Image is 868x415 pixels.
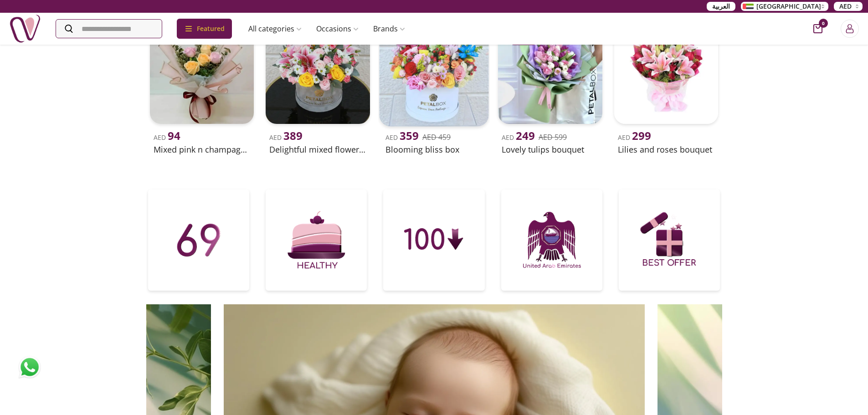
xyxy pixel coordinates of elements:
[741,2,828,11] button: [GEOGRAPHIC_DATA]
[619,190,720,292] a: Card Thumbnail
[756,2,821,11] span: [GEOGRAPHIC_DATA]
[611,16,722,158] a: uae-gifts-Lilies and Roses BouquetAED 299Lilies and roses bouquet
[366,20,412,38] a: Brands
[400,128,419,143] span: 359
[385,143,483,156] h2: Blooming bliss box
[618,133,651,142] span: AED
[168,128,180,143] span: 94
[379,17,488,126] img: uae-gifts-Blooming Bliss Box
[262,16,374,158] a: uae-gifts-Delightful Mixed Flowers BoxAED 389Delightful mixed flowers box
[177,19,232,39] div: Featured
[241,20,309,38] a: All categories
[146,16,258,158] a: uae-gifts-Mixed pink n champagne roses in a hand bouquetAED 94Mixed pink n champagne roses in a h...
[269,143,366,156] h2: Delightful mixed flowers box
[501,190,602,292] a: Card Thumbnail
[266,190,367,292] a: Card Thumbnail
[819,19,828,28] span: 0
[516,128,535,143] span: 249
[18,356,41,379] img: whatsapp
[154,143,251,156] h2: Mixed pink n champagne roses in a hand bouquet
[378,16,490,158] a: uae-gifts-Blooming Bliss Box22% offAED 359AED 459Blooming bliss box
[502,133,535,142] span: AED
[9,13,41,45] img: Nigwa-uae-gifts
[494,16,606,158] a: uae-gifts-Lovely Tulips Bouquet58% offAED 249AED 599Lovely tulips bouquet
[283,128,303,143] span: 389
[150,20,254,124] img: uae-gifts-Mixed pink n champagne roses in a hand bouquet
[841,20,859,38] button: Login
[56,20,162,38] input: Search
[269,133,303,142] span: AED
[422,132,451,142] del: AED 459
[813,24,822,33] button: cart-button
[383,190,484,292] a: Card Thumbnail
[632,128,651,143] span: 299
[148,190,249,292] a: Card Thumbnail
[309,20,366,38] a: Occasions
[498,20,602,124] img: uae-gifts-Lovely Tulips Bouquet
[154,133,180,142] span: AED
[385,133,419,142] span: AED
[614,20,719,124] img: uae-gifts-Lilies and Roses Bouquet
[743,4,754,9] img: Arabic_dztd3n.png
[618,143,715,156] h2: Lilies and roses bouquet
[502,143,599,156] h2: Lovely tulips bouquet
[839,2,852,11] span: AED
[539,132,567,142] del: AED 599
[712,2,730,11] span: العربية
[266,20,370,124] img: uae-gifts-Delightful Mixed Flowers Box
[834,2,863,11] button: AED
